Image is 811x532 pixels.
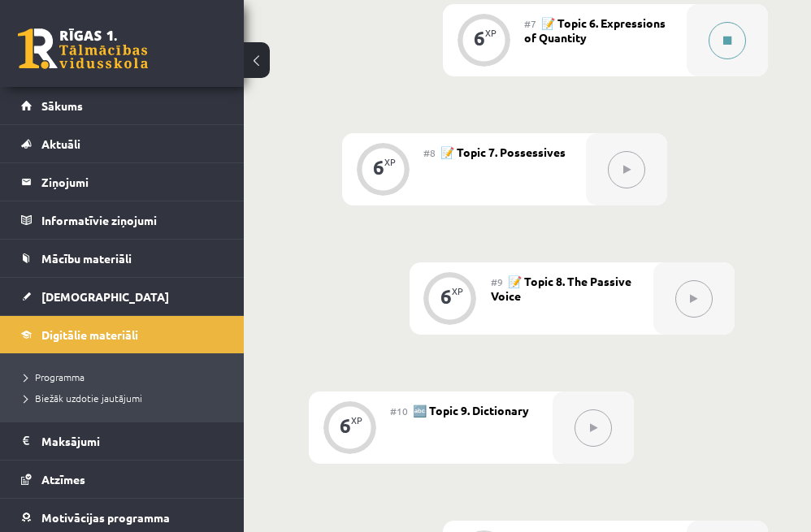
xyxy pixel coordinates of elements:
[21,201,223,239] a: Informatīvie ziņojumi
[384,158,396,167] div: XP
[24,391,228,405] a: Biežāk uzdotie jautājumi
[21,278,223,315] a: [DEMOGRAPHIC_DATA]
[18,28,148,69] a: Rīgas 1. Tālmācības vidusskola
[41,289,169,304] span: [DEMOGRAPHIC_DATA]
[41,327,138,342] span: Digitālie materiāli
[491,274,631,303] span: 📝 Topic 8. The Passive Voice
[21,125,223,162] a: Aktuāli
[373,160,384,175] div: 6
[41,510,170,525] span: Motivācijas programma
[423,146,436,159] span: #8
[41,163,223,201] legend: Ziņojumi
[413,403,529,417] span: 🔤 Topic 9. Dictionary
[524,17,536,30] span: #7
[524,15,666,45] span: 📝 Topic 6. Expressions of Quantity
[21,461,223,498] a: Atzīmes
[41,201,223,239] legend: Informatīvie ziņojumi
[21,422,223,460] a: Maksājumi
[440,289,452,304] div: 6
[440,145,566,159] span: 📝 Topic 7. Possessives
[21,240,223,277] a: Mācību materiāli
[340,418,351,433] div: 6
[452,287,463,296] div: XP
[485,28,497,37] div: XP
[41,98,83,113] span: Sākums
[390,404,408,417] span: #10
[41,251,132,266] span: Mācību materiāli
[41,136,80,151] span: Aktuāli
[24,370,228,384] a: Programma
[21,316,223,353] a: Digitālie materiāli
[24,391,142,404] span: Biežāk uzdotie jautājumi
[474,31,485,45] div: 6
[24,370,85,383] span: Programma
[41,422,223,460] legend: Maksājumi
[41,472,85,487] span: Atzīmes
[21,163,223,201] a: Ziņojumi
[21,87,223,124] a: Sākums
[491,275,503,288] span: #9
[351,416,362,425] div: XP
